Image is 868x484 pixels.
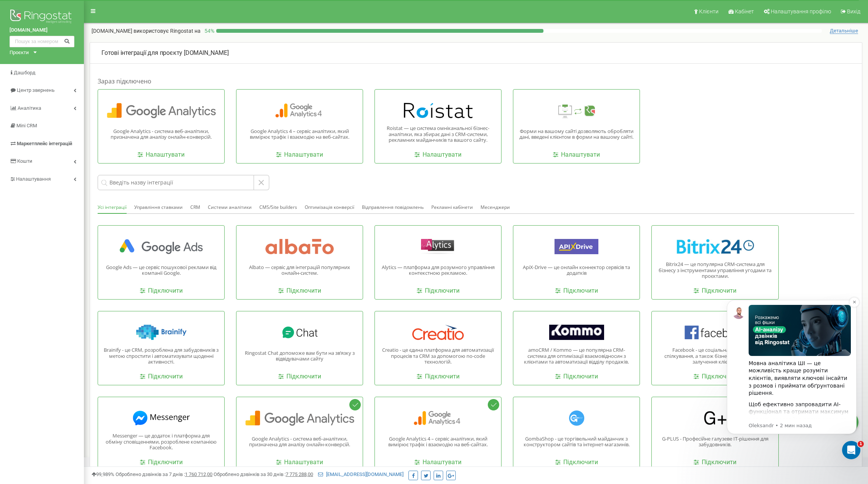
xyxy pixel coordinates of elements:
[242,350,357,362] p: Ringostat Chat допоможе вам бути на звʼязку з відвідувачами сайту
[242,264,357,276] p: Albato — сервіс для інтеграцій популярних онлайн-систем.
[116,471,212,477] span: Оброблено дзвінків за 7 днів :
[415,458,461,467] a: Налаштувати
[362,202,424,213] button: Відправлення повідомлень
[104,264,219,276] p: Google Ads — це сервіс пошукової реклами від компанії Google.
[140,372,183,381] a: Підключити
[519,264,634,276] p: ApiX-Drive — це онлайн коннектор сервісів та додатків
[830,28,858,34] span: Детальніше
[842,441,860,459] iframe: Intercom live chat
[10,36,74,47] input: Пошук за номером
[185,471,212,477] u: 1 760 712,00
[190,202,200,213] button: CRM
[381,436,495,448] p: Google Analytics 4 – сервіс аналітики, який вимірює трафік і взаємодію на веб-сайтах.
[10,49,29,56] div: Проєкти
[14,70,35,75] span: Дашборд
[276,151,323,159] a: Налаштувати
[276,458,323,467] a: Налаштувати
[214,471,313,477] span: Оброблено дзвінків за 30 днів :
[208,202,252,213] button: Системи аналітики
[104,128,219,140] p: Google Analytics - система веб-аналітики, призначена для аналізу онлайн-конверсій.
[657,261,772,279] p: Bitrix24 — це популярна CRM-система для бізнесу з інструментами управління угодами та проєктами.
[17,158,32,164] span: Кошти
[133,28,201,34] span: використовує Ringostat на
[481,202,510,213] button: Месенджери
[17,87,55,93] span: Центр звернень
[98,77,854,85] h1: Зараз підключено
[715,288,868,463] iframe: Intercom notifications сообщение
[657,436,772,448] p: G-PLUS - Професійне галузеве IT-рішення для забудовників.
[104,433,219,451] p: Messenger — це додаток і платформа для обміну сповіщеннями, розроблене компанією Facebook.
[278,287,321,295] a: Підключити
[101,49,182,56] span: Готові інтеграції для проєкту
[101,49,850,58] p: [DOMAIN_NAME]
[431,202,473,213] button: Рекламні кабінети
[858,441,864,447] span: 1
[98,175,254,190] input: Введіть назву інтеграції
[138,151,185,159] a: Налаштувати
[699,8,719,14] span: Клієнти
[18,105,41,111] span: Аналiтика
[140,458,183,467] a: Підключити
[17,141,72,146] span: Маркетплейс інтеграцій
[305,202,354,213] button: Оптимізація конверсії
[259,202,297,213] button: CMS/Site builders
[140,287,183,295] a: Підключити
[10,8,74,27] img: Ringostat logo
[657,347,772,365] p: Facebook - це соціальна мережа для спілкування, а також бізнес-інструмент для залучення клієнтів.
[10,27,74,34] a: [DOMAIN_NAME]
[201,27,216,35] p: 54 %
[735,8,754,14] span: Кабінет
[92,471,114,477] span: 99,989%
[16,123,37,128] span: Mini CRM
[847,8,860,14] span: Вихід
[519,347,634,365] p: amoCRM / Kommo — це популярна CRM-система для оптимізації взаємовідносин з клієнтами та автоматиз...
[555,372,598,381] a: Підключити
[242,436,357,448] p: Google Analytics - система веб-аналітики, призначена для аналізу онлайн-конверсій.
[694,458,736,467] a: Підключити
[519,128,634,140] p: Форми на вашому сайті дозволяють обробляти дані, введені клієнтом в форми на вашому сайті.
[417,287,460,295] a: Підключити
[134,202,183,213] button: Управління ставками
[381,264,495,276] p: Alytics — платформа для розумного управління контекстною рекламою.
[381,347,495,365] p: Creatio - це єдина платформа для автоматизації процесів та CRM за допомогою no-code технологій.
[417,372,460,381] a: Підключити
[771,8,831,14] span: Налаштування профілю
[553,151,600,159] a: Налаштувати
[694,372,736,381] a: Підключити
[694,287,736,295] a: Підключити
[92,27,201,35] p: [DOMAIN_NAME]
[415,151,461,159] a: Налаштувати
[381,125,495,143] p: Roistat — це система омніканальної бізнес-аналітики, яка збирає дані з CRM-системи, рекламних май...
[104,347,219,365] p: Brainify - це CRM, розроблена для забудовників з метою спростити і автоматизувати щоденні активно...
[278,372,321,381] a: Підключити
[318,471,403,477] a: [EMAIL_ADDRESS][DOMAIN_NAME]
[555,458,598,467] a: Підключити
[519,436,634,448] p: GombaShop - це торгівельний майданчик з конструктором сайтів та інтернет-магазинів.
[98,202,127,214] button: Усі інтеграції
[286,471,313,477] u: 7 775 288,00
[16,176,51,182] span: Налаштування
[242,128,357,140] p: Google Analytics 4 – сервіс аналітики, який вимірює трафік і взаємодію на веб-сайтах.
[555,287,598,295] a: Підключити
